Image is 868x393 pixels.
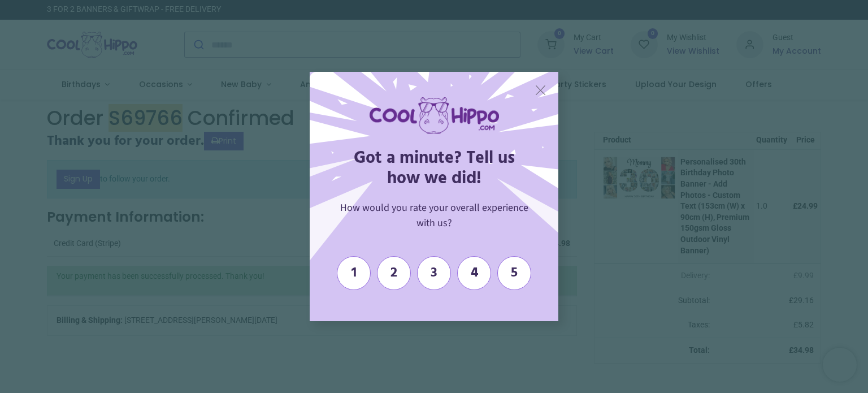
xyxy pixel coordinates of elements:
span: 5 [504,265,525,282]
span: Got a minute? Tell us how we did! [354,145,515,192]
span: 4 [463,265,485,282]
span: X [535,81,546,98]
span: 1 [343,265,364,282]
span: How would you rate your overall experience with us? [340,201,528,230]
span: 3 [423,265,445,282]
span: 2 [383,265,405,282]
img: logo-coolhippo.com_1754486641143.png [370,97,499,134]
